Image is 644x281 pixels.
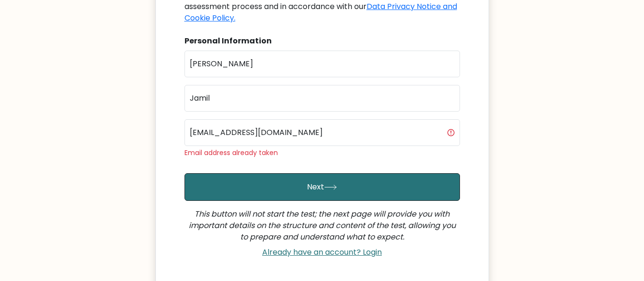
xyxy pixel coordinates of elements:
a: Data Privacy Notice and Cookie Policy. [184,1,457,23]
input: First name [184,51,460,77]
input: Email [184,119,460,146]
input: Last name [184,85,460,112]
a: Already have an account? Login [258,247,386,258]
div: Personal Information [184,35,460,47]
button: Next [184,173,460,201]
div: Email address already taken [184,148,460,158]
i: This button will not start the test; the next page will provide you with important details on the... [189,208,456,242]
